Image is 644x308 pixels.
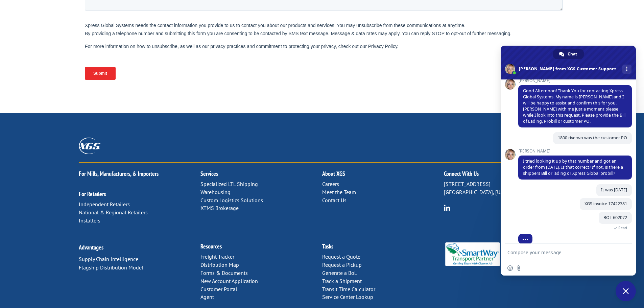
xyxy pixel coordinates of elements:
[523,158,623,176] span: I tried looking it up by that number and got an order from [DATE]. Is that correct? If not, is th...
[507,265,513,271] span: Insert an emoji
[200,205,239,211] a: XTMS Brokerage
[444,205,450,211] img: group-6
[603,215,627,220] span: BOL 602072
[322,293,373,300] a: Service Center Lookup
[322,181,339,187] a: Careers
[79,264,143,271] a: Flagship Distribution Model
[322,278,362,284] a: Track a Shipment
[242,76,246,80] input: Contact by Phone
[200,197,263,204] a: Custom Logistics Solutions
[516,265,522,271] span: Send a file
[79,243,103,251] a: Advantages
[322,243,444,253] h2: Tasks
[444,180,566,196] p: [STREET_ADDRESS] [GEOGRAPHIC_DATA], [US_STATE] 37421
[322,269,357,276] a: Generate a BoL
[616,281,636,301] a: Close chat
[79,209,148,216] a: National & Regional Retailers
[444,242,502,266] img: Smartway_Logo
[240,28,269,33] span: Phone number
[523,88,625,124] span: Good Afternoon! Thank You for contacting Xpress Global Systems. My name is [PERSON_NAME] and I wi...
[618,226,627,230] span: Read
[200,286,237,292] a: Customer Portal
[200,181,258,187] a: Specialized LTL Shipping
[248,67,281,72] span: Contact by Email
[79,201,130,208] a: Independent Retailers
[79,256,138,262] a: Supply Chain Intelligence
[240,1,261,6] span: Last name
[322,189,356,195] a: Meet the Team
[322,197,347,204] a: Contact Us
[322,261,362,268] a: Request a Pickup
[79,217,100,224] a: Installers
[322,253,360,260] a: Request a Quote
[248,76,283,81] span: Contact by Phone
[558,135,627,141] span: 1800 riverwo was the customer PO
[240,56,278,61] span: Contact Preference
[200,269,248,276] a: Forms & Documents
[79,138,100,154] img: XGS_Logos_ALL_2024_All_White
[242,67,246,71] input: Contact by Email
[200,293,214,300] a: Agent
[200,189,231,195] a: Warehousing
[518,149,632,153] span: [PERSON_NAME]
[585,201,627,207] span: XGS invoice 17422381
[200,170,218,177] a: Services
[200,253,234,260] a: Freight Tracker
[553,49,584,59] a: Chat
[322,286,375,292] a: Transit Time Calculator
[601,187,627,193] span: It was [DATE]
[79,190,106,198] a: For Retailers
[200,278,258,284] a: New Account Application
[568,49,577,59] span: Chat
[200,242,222,250] a: Resources
[200,261,239,268] a: Distribution Map
[444,171,566,180] h2: Connect With Us
[322,170,345,177] a: About XGS
[79,170,159,177] a: For Mills, Manufacturers, & Importers
[507,244,616,261] textarea: Compose your message...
